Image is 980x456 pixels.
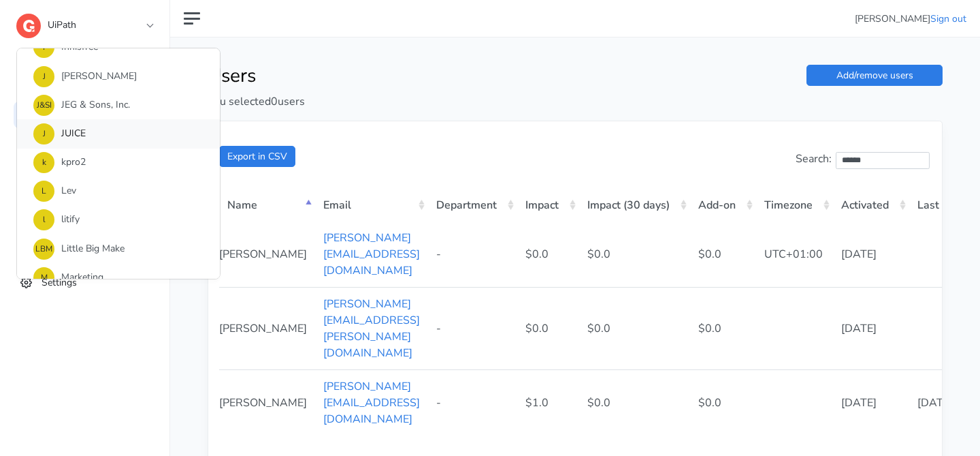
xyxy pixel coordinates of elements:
[428,222,517,287] td: -
[323,230,420,278] a: [PERSON_NAME][EMAIL_ADDRESS][DOMAIN_NAME]
[208,93,565,110] p: You selected users
[33,181,54,202] span: L
[14,235,156,262] a: Billing
[315,187,428,222] th: Email: activate to sort column ascending
[42,275,77,288] span: Settings
[14,135,156,162] a: Campaigns
[428,187,517,222] th: Department: activate to sort column ascending
[14,168,156,195] a: Cause Calendar
[17,119,220,148] a: JJUICE
[33,152,54,173] span: k
[833,222,909,287] td: [DATE]
[17,263,220,292] a: MMarketing
[33,239,54,260] span: LBM
[219,146,295,167] button: Export in CSV
[579,187,690,222] th: Impact (30 days): activate to sort column ascending
[33,95,54,116] span: J&SI
[833,187,909,222] th: Activated: activate to sort column ascending
[833,369,909,436] td: [DATE]
[16,10,152,34] a: UiPath
[756,187,833,222] th: Timezone: activate to sort column ascending
[14,269,156,296] a: Settings
[756,222,833,287] td: UTC+01:00
[219,187,315,222] th: Name: activate to sort column descending
[17,234,220,263] a: LBMLittle Big Make
[579,222,690,287] td: $0.0
[579,287,690,369] td: $0.0
[323,297,420,361] a: [PERSON_NAME][EMAIL_ADDRESS][PERSON_NAME][DOMAIN_NAME]
[517,222,579,287] td: $0.0
[517,369,579,436] td: $1.0
[33,209,54,230] span: l
[33,123,54,145] span: J
[16,14,41,38] img: logo-dashboard-4662da770dd4bea1a8774357aa970c5cb092b4650ab114813ae74da458e76571.svg
[796,151,930,169] label: Search:
[806,65,943,86] a: Add/remove users
[208,65,565,88] h1: Users
[14,102,156,128] a: Users
[690,369,756,436] td: $0.0
[690,187,756,222] th: Add-on: activate to sort column ascending
[428,369,517,436] td: -
[219,222,315,287] td: [PERSON_NAME]
[579,369,690,436] td: $0.0
[323,379,420,427] a: [PERSON_NAME][EMAIL_ADDRESS][DOMAIN_NAME]
[17,62,220,91] a: J[PERSON_NAME]
[17,91,220,119] a: J&SIJEG & Sons, Inc.
[219,369,315,436] td: [PERSON_NAME]
[14,68,156,95] a: Home
[930,12,966,25] a: Sign out
[855,12,966,26] li: [PERSON_NAME]
[517,287,579,369] td: $0.0
[690,287,756,369] td: $0.0
[227,150,287,163] span: Export in CSV
[33,267,54,288] span: M
[17,149,220,177] a: kkpro2
[33,66,54,87] span: J
[517,187,579,222] th: Impact: activate to sort column ascending
[17,177,220,206] a: LLev
[271,94,278,109] span: 0
[833,287,909,369] td: [DATE]
[690,222,756,287] td: $0.0
[836,152,930,169] input: Search:
[16,48,220,279] div: UiPath
[17,206,220,234] a: llitify
[428,287,517,369] td: -
[219,287,315,369] td: [PERSON_NAME]
[14,202,156,228] a: Nominate a charity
